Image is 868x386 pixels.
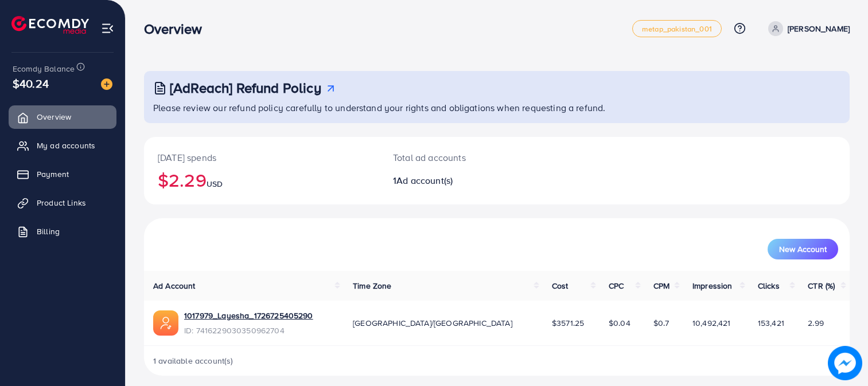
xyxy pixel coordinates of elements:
[829,347,862,380] img: image
[808,280,835,292] span: CTR (%)
[353,317,512,329] span: [GEOGRAPHIC_DATA]/[GEOGRAPHIC_DATA]
[11,16,89,34] img: logo
[353,280,391,292] span: Time Zone
[779,245,827,253] span: New Account
[9,191,116,214] a: Product Links
[184,325,313,336] span: ID: 7416229030350962704
[393,175,542,186] h2: 1
[768,239,838,259] button: New Account
[153,101,843,115] p: Please review our refund policy carefully to understand your rights and obligations when requesti...
[632,20,722,37] a: metap_pakistan_001
[101,22,114,35] img: menu
[153,280,196,292] span: Ad Account
[692,280,733,292] span: Impression
[158,151,365,164] p: [DATE] spends
[184,310,313,321] a: 1017979_Layesha_1726725405290
[37,140,95,151] span: My ad accounts
[609,280,624,292] span: CPC
[9,105,116,128] a: Overview
[609,317,630,329] span: $0.04
[764,21,850,36] a: [PERSON_NAME]
[37,226,60,237] span: Billing
[758,317,784,329] span: 153,421
[788,22,850,36] p: [PERSON_NAME]
[170,80,321,96] h3: [AdReach] Refund Policy
[396,174,453,187] span: Ad account(s)
[653,317,669,329] span: $0.7
[153,355,233,367] span: 1 available account(s)
[653,280,670,292] span: CPM
[37,197,86,208] span: Product Links
[101,78,112,90] img: image
[393,151,542,164] p: Total ad accounts
[13,63,75,74] span: Ecomdy Balance
[144,21,211,37] h3: Overview
[9,163,116,186] a: Payment
[642,25,712,33] span: metap_pakistan_001
[758,280,780,292] span: Clicks
[13,75,49,92] span: $40.24
[9,134,116,157] a: My ad accounts
[153,310,178,336] img: ic-ads-acc.e4c84228.svg
[37,111,71,123] span: Overview
[808,317,824,329] span: 2.99
[37,168,69,180] span: Payment
[207,178,223,190] span: USD
[552,280,569,292] span: Cost
[158,169,365,191] h2: $2.29
[552,317,584,329] span: $3571.25
[692,317,731,329] span: 10,492,421
[9,220,116,243] a: Billing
